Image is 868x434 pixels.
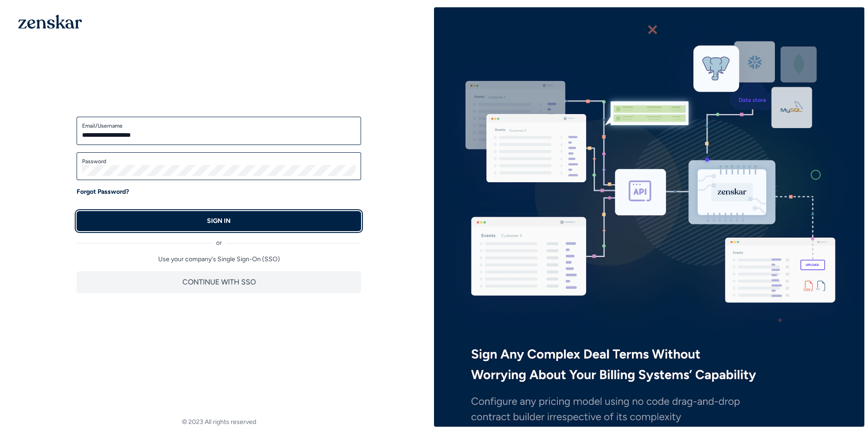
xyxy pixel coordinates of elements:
[82,158,356,165] label: Password
[77,231,361,248] div: or
[77,187,129,196] a: Forgot Password?
[77,271,361,293] button: CONTINUE WITH SSO
[77,211,361,231] button: SIGN IN
[4,418,434,427] footer: © 2023 All rights reserved
[18,15,82,29] img: 1OGAJ2xQqyY4LXKgY66KYq0eOWRCkrZdAb3gUhuVAqdWPZE9SRJmCz+oDMSn4zDLXe31Ii730ItAGKgCKgCCgCikA4Av8PJUP...
[77,255,361,264] p: Use your company's Single Sign-On (SSO)
[82,122,356,129] label: Email/Username
[207,217,231,226] p: SIGN IN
